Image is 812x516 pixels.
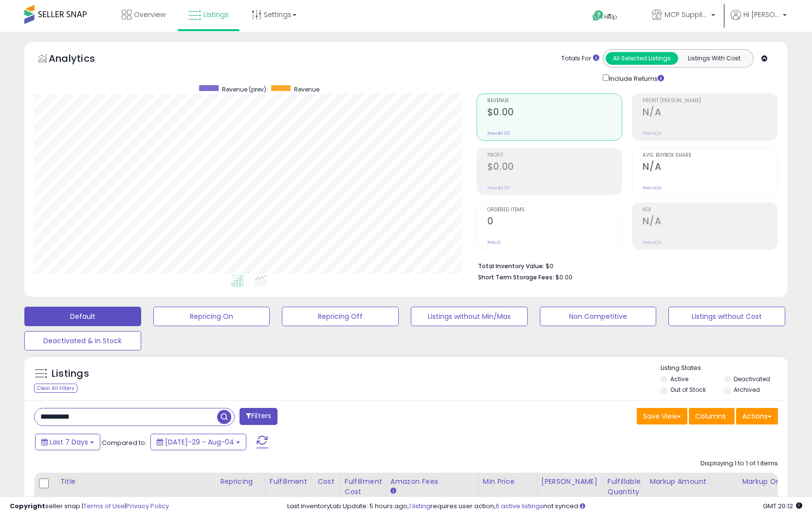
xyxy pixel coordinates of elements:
div: Fulfillable Quantity [608,477,641,497]
label: Active [670,375,688,383]
small: Prev: N/A [643,130,662,136]
small: Prev: 0 [487,240,501,245]
strong: Copyright [10,501,45,511]
a: Terms of Use [83,501,125,511]
small: Prev: $0.00 [487,130,510,136]
span: [DATE]-29 - Aug-04 [165,437,234,447]
span: 2025-08-12 20:12 GMT [763,501,802,511]
b: Short Term Storage Fees: [478,273,554,281]
span: Ordered Items [487,207,622,213]
h5: Listings [52,367,89,381]
div: Clear All Filters [34,384,77,393]
div: Markup Amount [649,477,734,487]
h2: $0.00 [487,107,622,120]
button: Listings With Cost [678,52,750,65]
span: Revenue [487,98,622,104]
small: Prev: $0.00 [487,185,510,191]
div: Amazon Fees [390,477,475,487]
span: Last 7 Days [50,437,88,447]
div: Totals For [561,54,599,63]
h2: N/A [643,161,777,174]
span: $0.00 [555,273,572,282]
button: Save View [637,408,687,424]
button: Deactivated & In Stock [24,331,141,350]
div: Include Returns [595,73,676,84]
span: Hi [PERSON_NAME] [743,10,780,19]
button: Filters [240,408,277,425]
p: Listing States: [661,364,787,373]
button: Columns [689,408,735,424]
span: Avg. Buybox Share [643,153,777,158]
button: Default [24,307,141,326]
h2: $0.00 [487,161,622,174]
button: Repricing Off [282,307,399,326]
small: Prev: N/A [643,185,662,191]
span: ROI [643,207,777,213]
a: Privacy Policy [126,501,169,511]
small: Amazon Fees. [390,487,396,496]
button: Last 7 Days [35,434,100,450]
div: Last InventoryLab Update: 5 hours ago, requires user action, not synced. [287,502,802,511]
span: Columns [695,411,726,421]
a: Hi [PERSON_NAME] [731,10,787,32]
button: Actions [736,408,778,424]
small: Prev: N/A [643,240,662,245]
span: Overview [134,10,166,19]
button: Non Competitive [540,307,657,326]
div: [PERSON_NAME] [541,477,599,487]
div: Displaying 1 to 1 of 1 items [701,459,778,468]
li: $0 [478,259,771,271]
button: [DATE]-29 - Aug-04 [150,434,246,450]
span: Profit [PERSON_NAME] [643,98,777,104]
div: seller snap | | [10,502,169,511]
button: Repricing On [153,307,270,326]
a: 1 listing [409,501,430,511]
label: Deactivated [734,375,770,383]
div: Fulfillment Cost [345,477,382,497]
h2: N/A [643,107,777,120]
span: MCP Supplies [664,10,708,19]
span: Revenue [294,85,319,93]
div: Min Price [483,477,533,487]
button: Listings without Cost [668,307,785,326]
i: Get Help [592,10,604,22]
b: Total Inventory Value: [478,262,544,270]
div: Repricing [220,477,261,487]
span: Revenue (prev) [222,85,266,93]
div: Cost [317,477,336,487]
a: Help [585,2,636,32]
a: 6 active listings [496,501,543,511]
button: Listings without Min/Max [411,307,528,326]
button: All Selected Listings [606,52,678,65]
div: Fulfillment [270,477,309,487]
span: Profit [487,153,622,158]
div: Title [60,477,212,487]
span: Compared to: [102,438,147,447]
h5: Analytics [49,52,114,68]
h2: N/A [643,216,777,229]
h2: 0 [487,216,622,229]
label: Archived [734,386,760,394]
span: Help [604,13,617,21]
label: Out of Stock [670,386,706,394]
span: Listings [203,10,229,19]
